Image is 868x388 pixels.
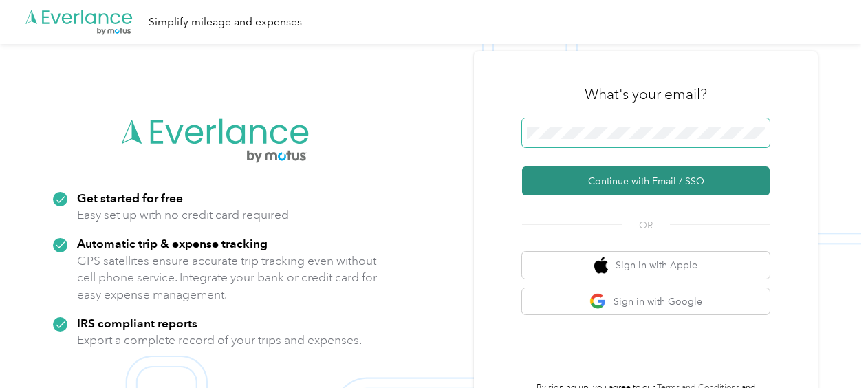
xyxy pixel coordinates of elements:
[522,288,770,315] button: google logoSign in with Google
[589,293,607,310] img: google logo
[77,236,268,250] strong: Automatic trip & expense tracking
[149,14,302,31] div: Simplify mileage and expenses
[522,166,770,195] button: Continue with Email / SSO
[522,252,770,279] button: apple logoSign in with Apple
[77,206,289,224] p: Easy set up with no credit card required
[77,191,183,205] strong: Get started for free
[77,316,197,330] strong: IRS compliant reports
[594,257,608,274] img: apple logo
[622,218,670,233] span: OR
[77,252,378,303] p: GPS satellites ensure accurate trip tracking even without cell phone service. Integrate your bank...
[585,85,707,104] h3: What's your email?
[77,332,362,349] p: Export a complete record of your trips and expenses.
